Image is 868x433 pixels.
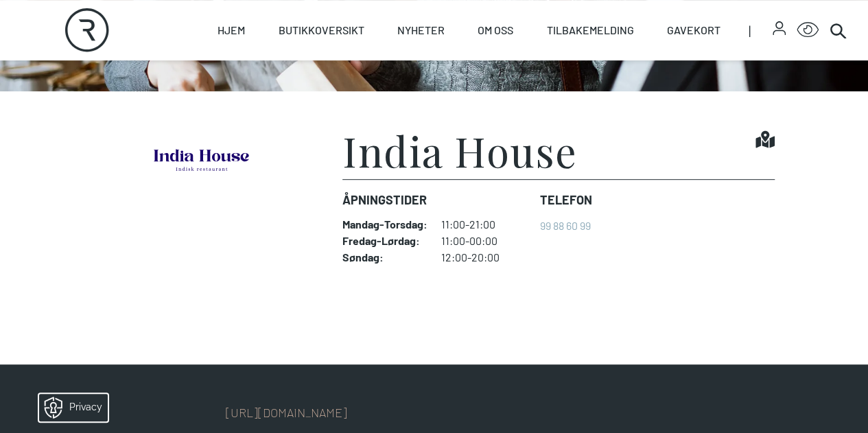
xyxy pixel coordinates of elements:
[342,130,578,171] h1: India House
[819,247,868,257] details: Attribution
[226,405,347,420] a: [URL][DOMAIN_NAME]
[441,250,529,264] dd: 12:00-20:00
[342,234,427,248] dt: Fredag - Lørdag :
[342,250,427,264] dt: Søndag :
[540,191,592,209] dt: Telefon
[797,19,819,41] button: Open Accessibility Menu
[823,249,856,257] div: © Mappedin
[342,218,427,231] dt: Mandag - Torsdag :
[14,389,126,426] iframe: Manage Preferences
[540,219,591,232] a: 99 88 60 99
[441,234,529,248] dd: 11:00-00:00
[342,191,529,209] dt: Åpningstider
[441,218,529,231] dd: 11:00-21:00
